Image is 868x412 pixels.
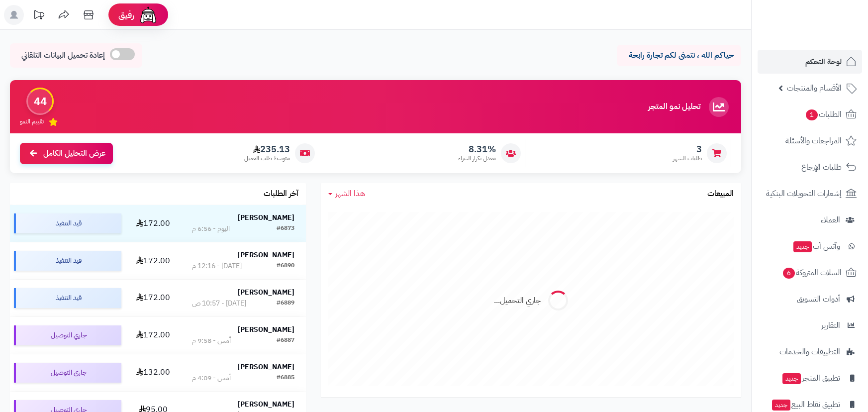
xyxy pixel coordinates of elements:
[758,234,862,258] a: وآتس آبجديد
[792,239,840,253] span: وآتس آب
[793,241,812,252] span: جديد
[192,373,231,383] div: أمس - 4:09 م
[758,261,862,285] a: السلات المتروكة6
[20,143,113,164] a: عرض التحليل الكامل
[801,160,842,174] span: طلبات الإرجاع
[277,224,294,234] div: #6873
[758,340,862,364] a: التطبيقات والخدمات
[494,295,541,307] div: جاري التحميل...
[238,399,294,410] strong: [PERSON_NAME]
[821,318,840,332] span: التقارير
[758,366,862,390] a: تطبيق المتجرجديد
[335,188,365,200] span: هذا الشهر
[758,155,862,179] a: طلبات الإرجاع
[805,55,842,69] span: لوحة التحكم
[782,373,801,384] span: جديد
[125,205,181,242] td: 172.00
[21,50,105,61] span: إعادة تحميل البيانات التلقائي
[766,187,842,201] span: إشعارات التحويلات البنكية
[785,134,842,148] span: المراجعات والأسئلة
[758,287,862,311] a: أدوات التسويق
[14,213,121,233] div: قيد التنفيذ
[277,261,294,271] div: #6890
[20,117,44,126] span: تقييم النمو
[238,212,294,223] strong: [PERSON_NAME]
[787,81,842,95] span: الأقسام والمنتجات
[758,208,862,232] a: العملاء
[277,336,294,346] div: #6887
[14,251,121,271] div: قيد التنفيذ
[758,50,862,74] a: لوحة التحكم
[782,267,795,279] span: 6
[125,354,181,391] td: 132.00
[192,299,246,309] div: [DATE] - 10:57 ص
[125,280,181,316] td: 172.00
[758,103,862,126] a: الطلبات1
[673,154,702,163] span: طلبات الشهر
[707,190,734,199] h3: المبيعات
[800,7,859,28] img: logo-2.png
[673,144,702,155] span: 3
[805,109,818,121] span: 1
[781,371,840,385] span: تطبيق المتجر
[238,362,294,372] strong: [PERSON_NAME]
[758,129,862,153] a: المراجعات والأسئلة
[758,182,862,206] a: إشعارات التحويلات البنكية
[14,363,121,383] div: جاري التوصيل
[244,144,290,155] span: 235.13
[238,250,294,260] strong: [PERSON_NAME]
[138,5,158,25] img: ai-face.png
[192,336,231,346] div: أمس - 9:58 م
[779,345,840,359] span: التطبيقات والخدمات
[624,50,734,61] p: حياكم الله ، نتمنى لكم تجارة رابحة
[238,287,294,298] strong: [PERSON_NAME]
[125,242,181,279] td: 172.00
[43,148,105,159] span: عرض التحليل الكامل
[797,292,840,306] span: أدوات التسويق
[277,299,294,309] div: #6889
[14,288,121,308] div: قيد التنفيذ
[118,9,134,21] span: رفيق
[458,144,496,155] span: 8.31%
[648,103,700,111] h3: تحليل نمو المتجر
[125,317,181,354] td: 172.00
[772,400,790,411] span: جديد
[805,107,842,121] span: الطلبات
[192,224,230,234] div: اليوم - 6:56 م
[264,190,298,199] h3: آخر الطلبات
[458,154,496,163] span: معدل تكرار الشراء
[14,325,121,345] div: جاري التوصيل
[277,373,294,383] div: #6885
[758,313,862,337] a: التقارير
[328,188,365,200] a: هذا الشهر
[821,213,840,227] span: العملاء
[26,5,51,27] a: تحديثات المنصة
[782,266,842,280] span: السلات المتروكة
[192,261,242,271] div: [DATE] - 12:16 م
[771,398,840,412] span: تطبيق نقاط البيع
[238,324,294,335] strong: [PERSON_NAME]
[244,154,290,163] span: متوسط طلب العميل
